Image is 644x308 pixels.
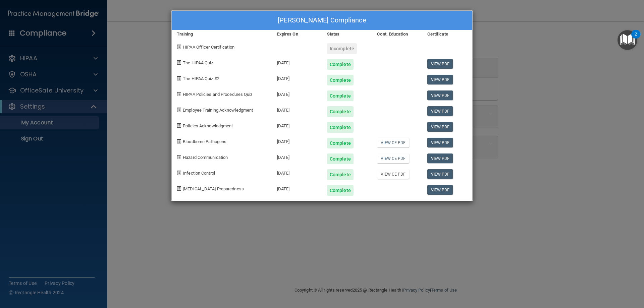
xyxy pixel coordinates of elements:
[377,153,409,163] a: View CE PDF
[272,164,322,180] div: [DATE]
[422,30,472,38] div: Certificate
[172,30,272,38] div: Training
[272,133,322,148] div: [DATE]
[427,75,453,84] a: View PDF
[172,11,472,30] div: [PERSON_NAME] Compliance
[427,59,453,69] a: View PDF
[427,122,453,132] a: View PDF
[327,153,354,164] div: Complete
[183,60,213,65] span: The HIPAA Quiz
[272,54,322,70] div: [DATE]
[183,108,253,113] span: Employee Training Acknowledgment
[272,85,322,101] div: [DATE]
[377,138,409,147] a: View CE PDF
[427,138,453,147] a: View PDF
[377,169,409,179] a: View CE PDF
[327,43,357,54] div: Incomplete
[327,90,354,101] div: Complete
[427,153,453,163] a: View PDF
[272,148,322,164] div: [DATE]
[635,34,637,43] div: 2
[183,139,226,144] span: Bloodborne Pathogens
[327,106,354,117] div: Complete
[272,180,322,196] div: [DATE]
[372,30,422,38] div: Cont. Education
[618,30,637,50] button: Open Resource Center, 2 new notifications
[183,92,252,97] span: HIPAA Policies and Procedures Quiz
[327,169,354,180] div: Complete
[183,155,228,160] span: Hazard Communication
[327,122,354,133] div: Complete
[322,30,372,38] div: Status
[327,138,354,148] div: Complete
[183,171,215,176] span: Infection Control
[327,59,354,70] div: Complete
[183,45,234,50] span: HIPAA Officer Certification
[272,117,322,133] div: [DATE]
[327,185,354,196] div: Complete
[183,186,244,191] span: [MEDICAL_DATA] Preparedness
[183,123,233,128] span: Policies Acknowledgment
[427,106,453,116] a: View PDF
[427,169,453,179] a: View PDF
[327,75,354,85] div: Complete
[272,101,322,117] div: [DATE]
[272,30,322,38] div: Expires On
[272,70,322,85] div: [DATE]
[183,76,219,81] span: The HIPAA Quiz #2
[427,90,453,100] a: View PDF
[427,185,453,195] a: View PDF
